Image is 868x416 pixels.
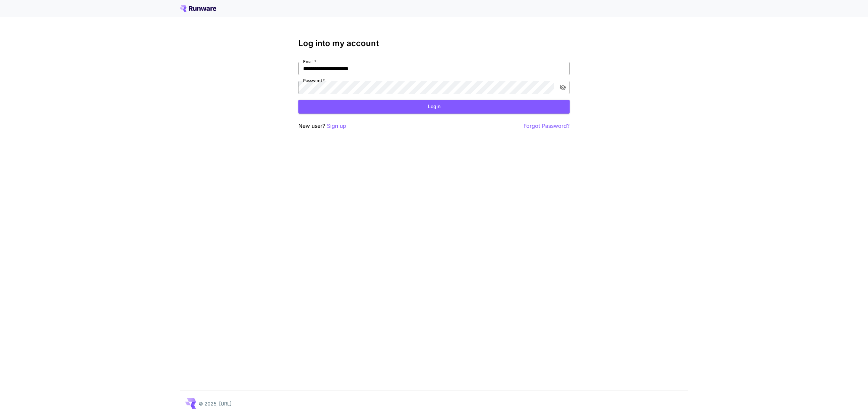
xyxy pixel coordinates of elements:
[303,78,325,83] label: Password
[303,59,316,64] label: Email
[298,100,570,114] button: Login
[557,81,569,94] button: toggle password visibility
[199,400,232,407] p: © 2025, [URL]
[298,122,346,130] p: New user?
[524,122,570,130] button: Forgot Password?
[298,39,570,48] h3: Log into my account
[327,122,346,130] button: Sign up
